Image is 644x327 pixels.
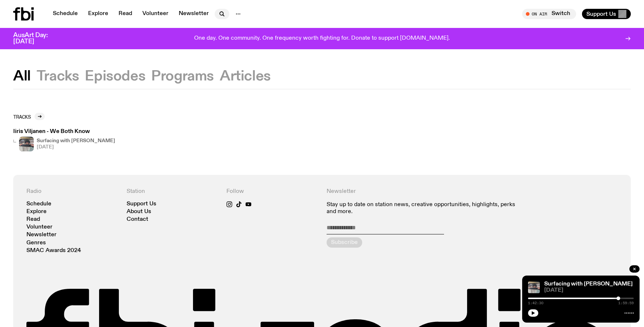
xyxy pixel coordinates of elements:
a: Read [26,217,40,222]
a: Support Us [127,201,156,207]
h4: Newsletter [327,188,518,195]
button: Articles [220,70,271,83]
h3: Iiris Viljanen - We Both Know [13,129,115,134]
a: Surfacing with [PERSON_NAME] [544,281,633,287]
a: Newsletter [174,9,213,19]
button: All [13,70,31,83]
a: Schedule [26,201,51,207]
h4: Station [127,188,218,195]
a: Explore [26,209,47,215]
h2: Tracks [13,114,31,119]
a: Contact [127,217,148,222]
a: SMAC Awards 2024 [26,248,81,254]
a: Read [114,9,137,19]
a: Volunteer [26,224,52,230]
h4: Radio [26,188,118,195]
a: About Us [127,209,151,215]
button: Tracks [37,70,79,83]
button: Subscribe [327,237,362,248]
span: Support Us [586,11,616,17]
h4: Follow [226,188,318,195]
button: Episodes [85,70,145,83]
p: Stay up to date on station news, creative opportunities, highlights, perks and more. [327,201,518,215]
span: 1:42:30 [528,301,543,305]
a: Genres [26,240,46,246]
span: [DATE] [544,288,634,293]
h3: AusArt Day: [DATE] [13,32,60,45]
button: Programs [151,70,214,83]
a: Newsletter [26,232,57,238]
h4: Surfacing with [PERSON_NAME] [37,139,115,143]
span: 1:59:59 [618,301,634,305]
a: Iiris Viljanen - We Both KnowSurfacing with [PERSON_NAME][DATE] [13,129,115,151]
a: Volunteer [138,9,173,19]
button: Support Us [582,9,631,19]
a: Schedule [48,9,82,19]
a: Explore [84,9,113,19]
a: Tracks [13,113,45,120]
p: One day. One community. One frequency worth fighting for. Donate to support [DOMAIN_NAME]. [194,35,450,42]
button: On AirSwitch [522,9,576,19]
span: [DATE] [37,145,115,150]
